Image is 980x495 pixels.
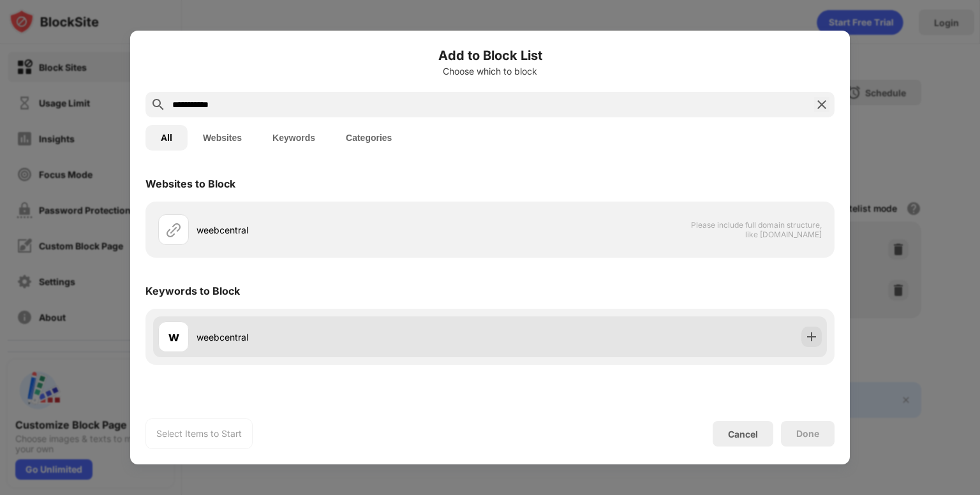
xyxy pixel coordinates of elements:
button: Categories [330,125,407,151]
div: Keywords to Block [145,284,240,297]
img: search-close [814,97,829,112]
div: Cancel [728,429,758,440]
div: Websites to Block [145,177,235,190]
div: Done [796,429,819,439]
div: weebcentral [197,223,490,237]
div: Select Items to Start [156,427,242,440]
div: Choose which to block [145,66,835,77]
div: weebcentral [197,330,490,344]
img: url.svg [166,222,181,237]
button: All [145,125,188,151]
img: search.svg [151,97,166,112]
h6: Add to Block List [145,46,835,65]
span: Please include full domain structure, like [DOMAIN_NAME] [690,220,822,239]
button: Keywords [257,125,330,151]
div: w [168,327,179,346]
button: Websites [188,125,257,151]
